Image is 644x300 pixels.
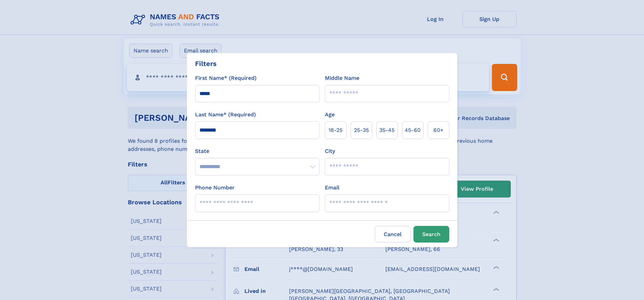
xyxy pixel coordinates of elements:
span: 18‑25 [329,126,342,134]
span: 25‑35 [354,126,369,134]
label: Last Name* (Required) [195,111,256,119]
span: 45‑60 [405,126,421,134]
label: State [195,147,319,155]
label: Email [325,184,339,192]
label: Cancel [375,226,411,243]
label: First Name* (Required) [195,74,257,82]
button: Search [413,226,449,243]
label: City [325,147,335,155]
div: Filters [195,59,217,69]
label: Phone Number [195,184,235,192]
label: Middle Name [325,74,359,82]
span: 60+ [433,126,444,134]
span: 35‑45 [379,126,395,134]
label: Age [325,111,335,119]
